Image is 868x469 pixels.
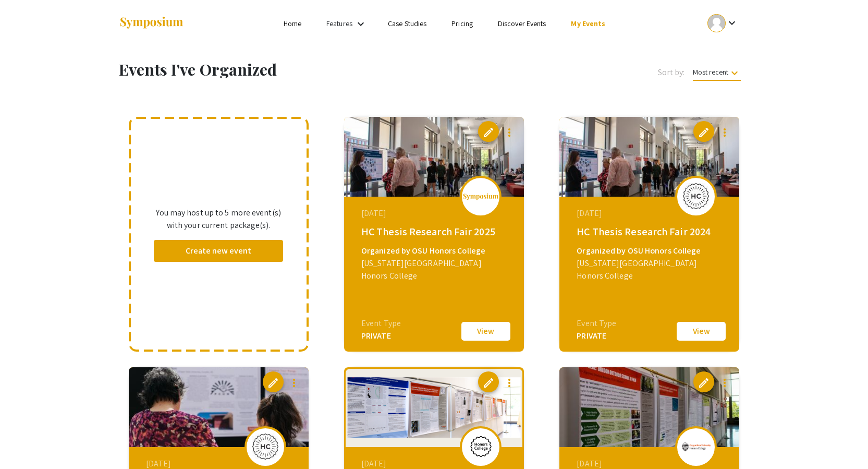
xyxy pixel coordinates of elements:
[503,377,516,389] mat-icon: more_vert
[675,320,727,342] button: View
[696,11,749,35] button: Expand account dropdown
[267,377,279,389] span: edit
[571,19,605,28] a: My Events
[465,434,496,460] img: hc-thesis-fair-2022_eventLogo_d7fd97_.png
[728,67,741,79] mat-icon: keyboard_arrow_down
[119,16,184,30] img: Symposium by ForagerOne
[559,367,739,447] img: hc-thesis-research-poster-fair-2021_eventCoverPhoto_c5748a__thumb.jpg
[154,240,284,262] button: Create new event
[250,434,281,460] img: hc-thesis-research-conference-2023_eventLogo_a967bc_.jpg
[498,19,546,28] a: Discover Events
[361,207,509,220] div: [DATE]
[8,422,44,461] iframe: Chat
[658,66,685,79] span: Sort by:
[344,117,524,197] img: hc-thesis-research-fair-2025_eventCoverPhoto_d7496f__thumb.jpg
[726,17,738,29] mat-icon: Expand account dropdown
[154,207,284,232] p: You may host up to 5 more event(s) with your current package(s).
[344,367,524,447] img: hc-thesis-fair-2022_eventCoverPhoto_bb5abb__thumb.png
[559,117,739,197] img: hc-thesis-research-fair-2024_eventCoverPhoto_8521ba__thumb.jpg
[482,126,495,139] span: edit
[478,121,499,142] button: edit
[698,126,710,139] span: edit
[478,371,499,392] button: edit
[361,224,509,239] div: HC Thesis Research Fair 2025
[288,377,300,389] mat-icon: more_vert
[577,245,725,257] div: Organized by OSU Honors College
[680,442,712,452] img: hc-thesis-research-poster-fair-2021_eventLogo_61367d_.png
[482,377,495,389] span: edit
[361,330,401,342] div: PRIVATE
[361,257,509,282] div: [US_STATE][GEOGRAPHIC_DATA] Honors College
[326,19,352,28] a: Features
[388,19,426,28] a: Case Studies
[263,371,284,392] button: edit
[284,19,301,28] a: Home
[361,317,401,330] div: Event Type
[503,126,516,139] mat-icon: more_vert
[129,367,309,447] img: hc-thesis-research-conference-2023_eventCoverPhoto_bbabb8__thumb.jpg
[451,19,473,28] a: Pricing
[577,207,725,220] div: [DATE]
[698,377,710,389] span: edit
[680,183,712,209] img: hc-thesis-research-fair-2024_eventLogo_c6927e_.jpg
[577,257,725,282] div: [US_STATE][GEOGRAPHIC_DATA] Honors College
[577,317,616,330] div: Event Type
[361,245,509,257] div: Organized by OSU Honors College
[462,193,499,200] img: logo_v2.png
[684,63,749,81] button: Most recent
[119,60,480,79] h1: Events I've Organized
[577,224,725,239] div: HC Thesis Research Fair 2024
[577,330,616,342] div: PRIVATE
[693,67,741,81] span: Most recent
[354,18,367,30] mat-icon: Expand Features list
[693,371,714,392] button: edit
[718,126,731,139] mat-icon: more_vert
[460,320,512,342] button: View
[693,121,714,142] button: edit
[718,377,731,389] mat-icon: more_vert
